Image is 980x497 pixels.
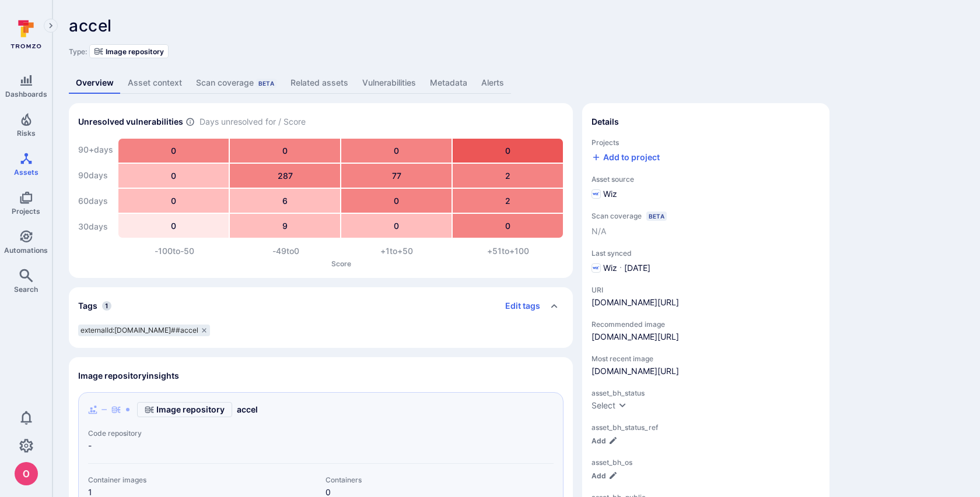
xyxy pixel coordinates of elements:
[619,262,622,274] p: ·
[355,72,423,94] a: Vulnerabilities
[591,400,627,411] button: Select
[47,21,55,31] i: Expand navigation menu
[591,151,660,163] button: Add to project
[199,116,306,128] span: Days unresolved for / Score
[78,215,113,238] div: 30 days
[15,462,38,485] div: oleg malkov
[453,189,563,213] div: 2
[88,475,316,484] span: Container images
[341,164,452,188] div: 77
[121,72,189,94] a: Asset context
[14,168,38,177] span: Assets
[341,245,453,257] div: +1 to +50
[591,320,820,329] span: Recommended image
[591,423,820,432] span: asset_bh_status_ref
[78,189,113,213] div: 60 days
[230,214,340,238] div: 9
[591,389,820,397] span: asset_bh_status
[423,72,474,94] a: Metadata
[230,245,342,257] div: -49 to 0
[591,285,679,294] span: URI
[256,79,276,88] div: Beta
[591,175,820,184] span: Asset source
[69,287,573,325] div: Collapse tags
[474,72,511,94] a: Alerts
[496,297,540,315] button: Edit tags
[591,138,820,147] span: Projects
[591,365,820,377] span: most-recent-image
[325,475,554,484] span: Containers
[4,246,48,255] span: Automations
[453,245,564,257] div: +51 to +100
[603,262,617,274] span: Wiz
[78,300,97,312] h2: Tags
[119,245,230,257] div: -100 to -50
[341,214,452,238] div: 0
[591,366,679,376] a: bullhorn-hub.ukartifactory.bullhorn.com/accel@sha256:d725fedb020448fc4e21c172750a28ad2f5c710ed5b3...
[15,462,38,485] img: ACg8ocJcCe-YbLxGm5tc0PuNRxmgP8aEm0RBXn6duO8aeMVK9zjHhw=s96-c
[44,19,58,33] button: Expand navigation menu
[118,189,229,213] div: 0
[118,139,229,163] div: 0
[78,138,113,161] div: 90+ days
[591,354,820,363] span: Most recent image
[230,139,340,163] div: 0
[69,47,87,56] span: Type:
[69,72,964,94] div: Asset tabs
[453,139,563,163] div: 0
[453,164,563,188] div: 2
[341,139,452,163] div: 0
[237,404,258,415] a: accel
[230,189,340,213] div: 6
[88,487,92,497] a: 1
[646,212,667,221] div: Beta
[78,116,183,128] h2: Unresolved vulnerabilities
[341,189,452,213] div: 0
[78,164,113,187] div: 90 days
[118,214,229,238] div: 0
[591,332,679,341] a: bullhorn-hub.ukartifactory.bullhorn.com/accel@sha256:d725fedb020448fc4e21c172750a28ad2f5c710ed5b3...
[591,188,617,200] div: Wiz
[88,440,554,452] span: -
[453,214,563,238] div: 0
[185,116,195,128] span: Number of vulnerabilities in status ‘Open’ ‘Triaged’ and ‘In process’ divided by score and scanne...
[17,129,36,138] span: Risks
[14,285,38,294] span: Search
[106,47,164,56] span: Image repository
[88,429,554,438] span: Code repository
[156,404,225,415] span: Image repository
[591,458,820,467] span: asset_bh_os
[119,259,563,268] p: Score
[283,72,355,94] a: Related assets
[69,72,121,94] a: Overview
[591,116,619,128] h2: Details
[69,16,112,36] span: accel
[196,77,276,89] div: Scan coverage
[591,400,615,411] div: Select
[80,326,198,335] span: externalId:[DOMAIN_NAME]##accel
[78,370,179,382] h2: Image repository insights
[591,436,618,445] button: Add
[12,207,40,216] span: Projects
[325,487,331,497] a: 0
[230,164,340,188] div: 287
[591,249,820,258] span: Last synced
[591,225,606,237] span: N/A
[78,325,210,336] div: externalId:[DOMAIN_NAME]##accel
[591,212,642,220] span: Scan coverage
[624,262,650,274] span: [DATE]
[5,90,47,98] span: Dashboards
[591,297,679,308] span: [DOMAIN_NAME][URL]
[591,471,618,480] button: Add
[102,301,111,311] span: 1
[118,164,229,188] div: 0
[591,331,820,343] span: recommended-image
